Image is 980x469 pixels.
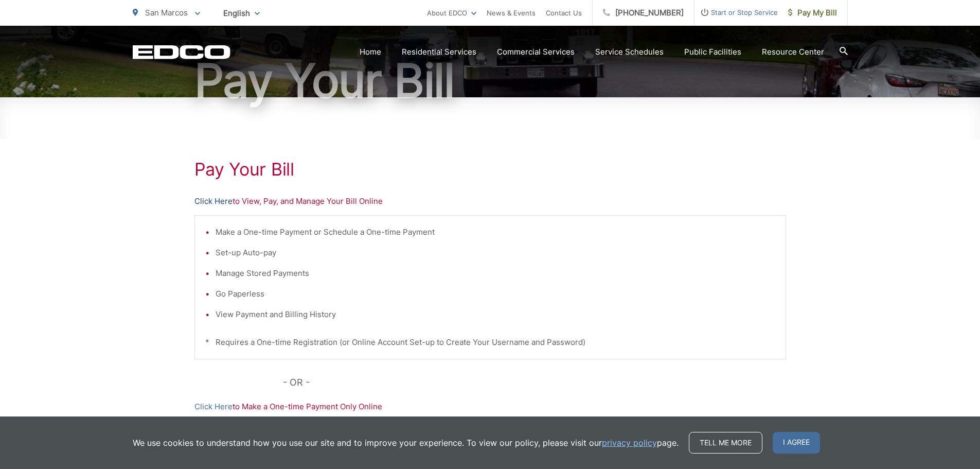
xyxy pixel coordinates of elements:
[216,308,775,321] li: View Payment and Billing History
[194,195,233,207] a: Click Here
[788,7,837,19] span: Pay My Bill
[216,288,775,300] li: Go Paperless
[216,226,775,238] li: Make a One-time Payment or Schedule a One-time Payment
[427,7,476,19] a: About EDCO
[546,7,582,19] a: Contact Us
[487,7,536,19] a: News & Events
[773,432,820,454] span: I agree
[194,159,786,180] h1: Pay Your Bill
[595,46,664,58] a: Service Schedules
[194,401,233,413] a: Click Here
[402,46,476,58] a: Residential Services
[283,375,786,390] p: - OR -
[762,46,824,58] a: Resource Center
[689,432,762,454] a: Tell me more
[602,437,657,449] a: privacy policy
[684,46,741,58] a: Public Facilities
[194,401,786,413] p: to Make a One-time Payment Only Online
[133,45,230,59] a: EDCD logo. Return to the homepage.
[497,46,575,58] a: Commercial Services
[133,437,679,449] p: We use cookies to understand how you use our site and to improve your experience. To view our pol...
[216,4,268,22] span: English
[360,46,381,58] a: Home
[133,55,848,107] h1: Pay Your Bill
[205,336,775,349] p: * Requires a One-time Registration (or Online Account Set-up to Create Your Username and Password)
[216,247,775,259] li: Set-up Auto-pay
[145,8,188,18] span: San Marcos
[216,267,775,280] li: Manage Stored Payments
[194,195,786,207] p: to View, Pay, and Manage Your Bill Online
